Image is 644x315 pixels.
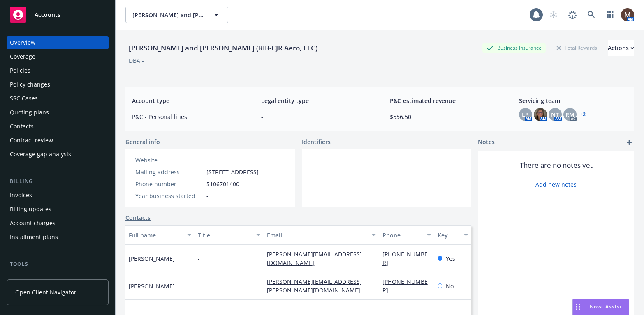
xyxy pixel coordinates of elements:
[583,7,600,23] a: Search
[125,43,321,53] div: [PERSON_NAME] and [PERSON_NAME] (RIB-CJR Aero, LLC)
[7,134,109,147] a: Contract review
[35,11,60,18] span: Accounts
[7,189,109,202] a: Invoices
[390,112,499,121] span: $556.50
[206,156,208,164] a: -
[7,36,109,49] a: Overview
[132,11,204,19] span: [PERSON_NAME] and [PERSON_NAME] (RIB-CJR Aero, LLC)
[390,96,499,105] span: P&C estimated revenue
[10,231,58,244] div: Installment plans
[7,260,109,268] div: Tools
[7,78,109,91] a: Policy changes
[446,282,454,290] span: No
[10,92,38,105] div: SSC Cases
[125,137,160,146] span: General info
[545,7,562,23] a: Start snowing
[573,299,583,315] div: Drag to move
[382,278,428,294] a: [PHONE_NUMBER]
[522,110,529,119] span: LP
[198,254,200,263] span: -
[10,64,30,77] div: Policies
[267,231,366,240] div: Email
[580,112,586,117] a: +2
[198,231,251,240] div: Title
[10,78,50,91] div: Policy changes
[135,192,203,200] div: Year business started
[129,56,144,65] div: DBA: -
[572,299,629,315] button: Nova Assist
[10,120,34,133] div: Contacts
[10,36,35,49] div: Overview
[590,303,622,310] span: Nova Assist
[478,137,495,147] span: Notes
[267,250,362,267] a: [PERSON_NAME][EMAIL_ADDRESS][DOMAIN_NAME]
[7,272,109,285] a: Manage files
[198,282,200,290] span: -
[10,272,45,285] div: Manage files
[7,50,109,63] a: Coverage
[379,225,435,245] button: Phone number
[129,282,175,290] span: [PERSON_NAME]
[267,278,367,294] a: [PERSON_NAME][EMAIL_ADDRESS][PERSON_NAME][DOMAIN_NAME]
[10,134,53,147] div: Contract review
[302,137,331,146] span: Identifiers
[129,254,175,263] span: [PERSON_NAME]
[7,177,109,185] div: Billing
[10,217,56,230] div: Account charges
[261,112,370,121] span: -
[135,168,203,176] div: Mailing address
[132,112,241,121] span: P&C - Personal lines
[551,110,559,119] span: NT
[129,231,182,240] div: Full name
[552,43,601,53] div: Total Rewards
[7,231,109,244] a: Installment plans
[135,156,203,164] div: Website
[7,92,109,105] a: SSC Cases
[125,7,228,23] button: [PERSON_NAME] and [PERSON_NAME] (RIB-CJR Aero, LLC)
[621,8,634,21] img: photo
[565,110,575,119] span: RM
[7,203,109,216] a: Billing updates
[10,203,51,216] div: Billing updates
[206,168,259,176] span: [STREET_ADDRESS]
[7,120,109,133] a: Contacts
[206,192,208,200] span: -
[206,180,239,188] span: 5106701400
[15,288,76,297] span: Open Client Navigator
[135,180,203,188] div: Phone number
[382,250,428,267] a: [PHONE_NUMBER]
[125,213,151,222] a: Contacts
[608,40,634,56] button: Actions
[7,3,109,26] a: Accounts
[195,225,264,245] button: Title
[382,231,422,240] div: Phone number
[7,106,109,119] a: Quoting plans
[10,189,32,202] div: Invoices
[7,148,109,161] a: Coverage gap analysis
[264,225,379,245] button: Email
[125,225,195,245] button: Full name
[261,96,370,105] span: Legal entity type
[482,43,546,53] div: Business Insurance
[602,7,619,23] a: Switch app
[434,225,471,245] button: Key contact
[446,254,455,263] span: Yes
[534,108,547,121] img: photo
[7,217,109,230] a: Account charges
[624,137,634,147] a: add
[438,231,459,240] div: Key contact
[10,106,49,119] div: Quoting plans
[10,148,71,161] div: Coverage gap analysis
[535,180,577,189] a: Add new notes
[520,160,593,170] span: There are no notes yet
[519,96,628,105] span: Servicing team
[7,64,109,77] a: Policies
[132,96,241,105] span: Account type
[10,50,35,63] div: Coverage
[564,7,581,23] a: Report a Bug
